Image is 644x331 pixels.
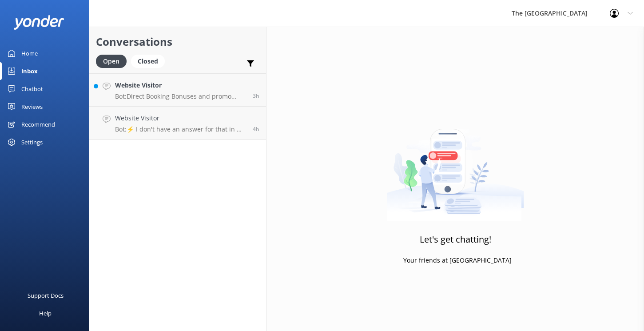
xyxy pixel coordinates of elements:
[253,125,259,133] span: Aug 31 2025 02:46am (UTC -10:00) Pacific/Honolulu
[115,92,246,100] p: Bot: Direct Booking Bonuses and promo codes can be found by visiting our website for the latest p...
[28,287,64,304] div: Support Docs
[96,56,131,66] a: Open
[21,98,43,116] div: Reviews
[253,92,259,100] span: Aug 31 2025 03:56am (UTC -10:00) Pacific/Honolulu
[96,33,259,50] h2: Conversations
[115,80,246,90] h4: Website Visitor
[21,80,43,98] div: Chatbot
[21,133,43,151] div: Settings
[96,55,127,68] div: Open
[39,304,52,322] div: Help
[387,110,524,221] img: artwork of a man stealing a conversation from at giant smartphone
[21,62,38,80] div: Inbox
[131,56,169,66] a: Closed
[399,255,512,265] p: - Your friends at [GEOGRAPHIC_DATA]
[115,113,246,123] h4: Website Visitor
[13,15,64,30] img: yonder-white-logo.png
[89,107,266,140] a: Website VisitorBot:⚡ I don't have an answer for that in my knowledge base. Please try and rephras...
[21,116,55,133] div: Recommend
[420,232,491,247] h3: Let's get chatting!
[131,55,165,68] div: Closed
[89,73,266,107] a: Website VisitorBot:Direct Booking Bonuses and promo codes can be found by visiting our website fo...
[115,125,246,133] p: Bot: ⚡ I don't have an answer for that in my knowledge base. Please try and rephrase your questio...
[21,44,38,62] div: Home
